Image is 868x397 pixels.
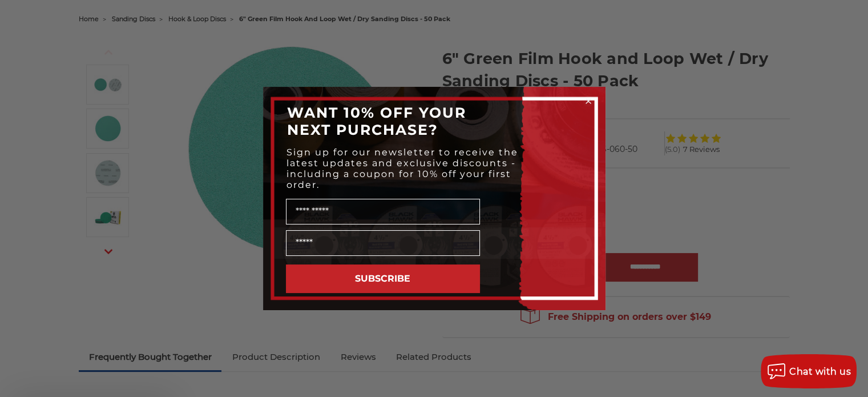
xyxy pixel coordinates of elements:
button: SUBSCRIBE [286,264,480,293]
button: Close dialog [583,95,594,107]
button: Chat with us [761,354,857,388]
span: Chat with us [789,366,851,377]
input: Email [286,230,480,256]
span: WANT 10% OFF YOUR NEXT PURCHASE? [287,104,466,138]
span: Sign up for our newsletter to receive the latest updates and exclusive discounts - including a co... [286,147,518,190]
